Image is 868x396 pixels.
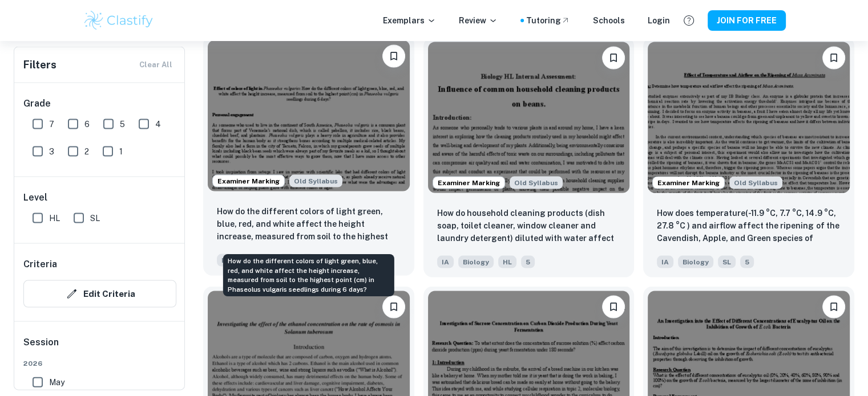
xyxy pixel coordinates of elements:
div: How do the different colors of light green, blue, red, and white affect the height increase, meas... [223,254,394,296]
button: Help and Feedback [679,11,699,30]
img: Biology IA example thumbnail: How do the different colors of light gre [208,40,410,191]
span: IA [217,254,233,267]
span: 3 [49,145,54,158]
button: Please log in to bookmark exemplars [602,296,625,319]
span: May [49,376,64,389]
div: Starting from the May 2025 session, the Biology IA requirements have changed. It's OK to refer to... [289,175,342,187]
a: Examiner MarkingStarting from the May 2025 session, the Biology IA requirements have changed. It'... [643,38,854,277]
a: Login [648,14,670,27]
button: Please log in to bookmark exemplars [382,296,405,319]
span: 2026 [23,358,176,369]
h6: Criteria [23,258,57,271]
span: Old Syllabus [289,175,342,187]
p: How does temperature(-11.9 °C, 7.7 °C, 14.9 °C, 27.8 °C ) and airflow affect the ripening of the ... [657,207,841,246]
span: 5 [740,256,754,268]
span: Biology [678,256,713,268]
a: Schools [593,14,625,27]
span: IA [437,256,454,268]
p: Review [459,14,498,27]
div: Starting from the May 2025 session, the Biology IA requirements have changed. It's OK to refer to... [729,177,782,189]
span: Biology [458,256,494,268]
button: JOIN FOR FREE [708,10,786,31]
h6: Session [23,336,176,358]
span: Old Syllabus [510,177,563,189]
h6: Filters [23,57,56,73]
h6: Level [23,191,176,205]
button: Please log in to bookmark exemplars [822,296,845,319]
span: Examiner Marking [213,176,284,186]
span: Examiner Marking [433,178,504,188]
p: Exemplars [383,14,436,27]
span: 7 [49,118,54,130]
button: Please log in to bookmark exemplars [382,45,405,68]
span: 5 [120,118,125,130]
button: Edit Criteria [23,280,176,308]
button: Please log in to bookmark exemplars [602,47,625,70]
span: 6 [84,118,90,130]
span: Examiner Marking [653,178,724,188]
img: Biology IA example thumbnail: How does temperature(-11.9 °C, 7.7 °C, [648,42,850,193]
span: SL [718,256,736,268]
span: Old Syllabus [729,177,782,189]
span: HL [49,212,60,224]
a: Examiner MarkingStarting from the May 2025 session, the Biology IA requirements have changed. It'... [423,38,635,277]
button: Please log in to bookmark exemplars [822,47,845,70]
a: Tutoring [526,14,570,27]
span: 1 [119,145,123,158]
p: How do household cleaning products (dish soap, toilet cleaner, window cleaner and laundry deterge... [437,207,621,246]
h6: Grade [23,97,176,111]
div: Starting from the May 2025 session, the Biology IA requirements have changed. It's OK to refer to... [510,177,563,189]
span: 5 [521,256,535,268]
span: HL [498,256,516,268]
p: How do the different colors of light green, blue, red, and white affect the height increase, meas... [217,205,401,244]
img: Clastify logo [83,9,155,32]
a: Examiner MarkingStarting from the May 2025 session, the Biology IA requirements have changed. It'... [203,38,414,277]
span: 4 [155,118,161,130]
span: 2 [84,145,89,158]
img: Biology IA example thumbnail: How do household cleaning products (dish [428,42,630,193]
span: SL [90,212,100,224]
span: IA [657,256,673,268]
